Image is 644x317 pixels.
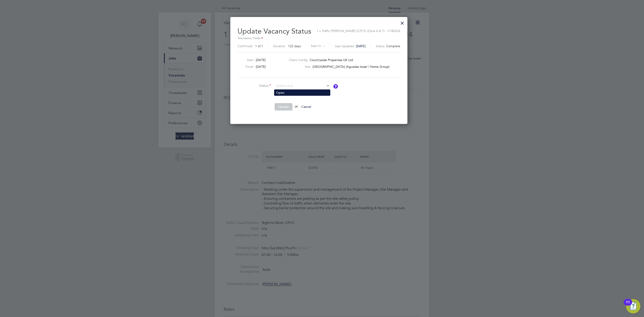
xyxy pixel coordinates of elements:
[313,65,390,69] span: [GEOGRAPHIC_DATA] (Agusdas Israel / Home Group)
[273,44,285,48] label: Duration
[237,36,400,41] div: Mandatory Fields
[626,302,630,308] div: 11
[335,44,354,48] label: Last Updated
[256,58,266,62] span: [DATE]
[324,44,325,48] span: -
[236,65,254,69] label: Finish
[275,83,330,89] input: Select one
[256,65,266,69] span: [DATE]
[274,90,330,96] li: Open
[289,65,310,69] label: Site
[237,103,372,115] li: or
[333,84,338,89] button: Vacancy Status Definitions
[310,58,353,62] span: Countryside Properties UK Ltd
[356,44,366,48] span: [DATE]
[237,44,252,48] label: Confirmed
[255,44,263,48] span: 1 of 1
[376,44,384,48] label: Status
[289,58,307,62] label: Client Config
[317,27,400,33] span: 1 x Traffic [PERSON_NAME] (CPCS) (Zone 6 & 7) - V180224
[236,58,254,62] label: Start
[237,83,271,88] label: Status
[386,44,400,48] span: Complete
[626,299,640,313] button: Open Resource Center, 11 new notifications
[237,23,400,50] h2: Update Vacancy Status
[298,103,315,110] button: Cancel
[311,43,321,49] label: Start In
[275,103,292,110] button: Update
[288,44,301,48] span: 122 days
